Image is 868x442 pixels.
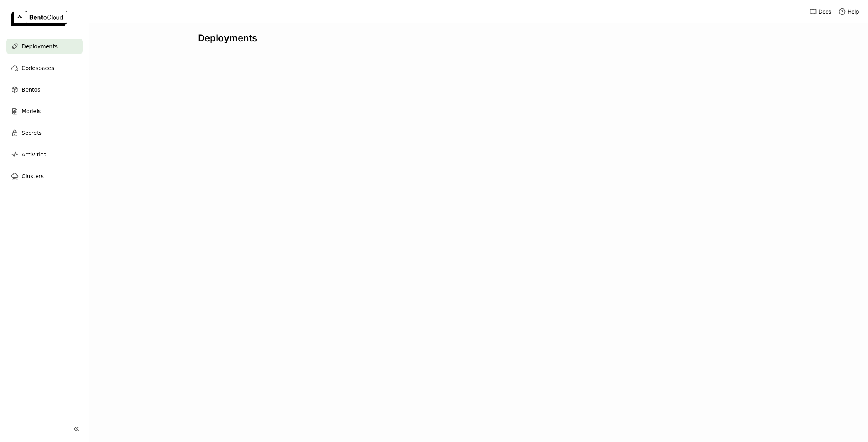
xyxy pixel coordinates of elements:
[11,11,67,26] img: logo
[838,8,859,15] div: Help
[22,85,40,94] span: Bentos
[198,32,759,44] div: Deployments
[6,104,83,119] a: Models
[819,8,831,15] span: Docs
[22,172,44,181] span: Clusters
[848,8,859,15] span: Help
[809,8,831,15] a: Docs
[22,150,46,159] span: Activities
[22,107,41,116] span: Models
[6,82,83,97] a: Bentos
[6,147,83,162] a: Activities
[22,63,54,73] span: Codespaces
[22,42,58,51] span: Deployments
[22,128,42,138] span: Secrets
[6,125,83,141] a: Secrets
[6,168,83,184] a: Clusters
